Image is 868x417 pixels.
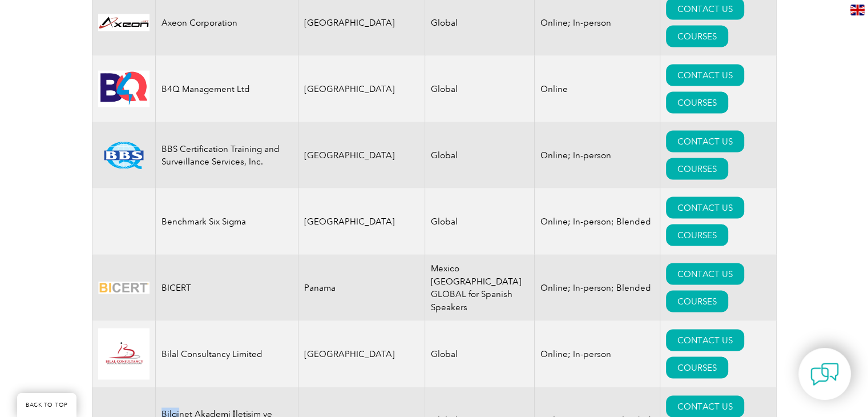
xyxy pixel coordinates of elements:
[155,189,298,255] td: Benchmark Six Sigma
[425,189,535,255] td: Global
[425,56,535,122] td: Global
[535,122,660,189] td: Online; In-person
[810,360,839,388] img: contact-chat.png
[535,56,660,122] td: Online
[298,56,425,122] td: [GEOGRAPHIC_DATA]
[666,357,728,379] a: COURSES
[666,92,728,114] a: COURSES
[155,321,298,387] td: Bilal Consultancy Limited
[666,224,728,246] a: COURSES
[155,122,298,189] td: BBS Certification Training and Surveillance Services, Inc.
[535,321,660,387] td: Online; In-person
[850,5,865,15] img: en
[666,291,728,312] a: COURSES
[98,71,150,107] img: 9db4b902-10da-eb11-bacb-002248158a6d-logo.jpg
[155,255,298,321] td: BICERT
[155,56,298,122] td: B4Q Management Ltd
[666,131,744,153] a: CONTACT US
[98,328,150,380] img: 2f91f213-be97-eb11-b1ac-00224815388c-logo.jpg
[666,263,744,285] a: CONTACT US
[298,122,425,189] td: [GEOGRAPHIC_DATA]
[98,274,150,302] img: d424547b-a6e0-e911-a812-000d3a795b83-logo.png
[298,189,425,255] td: [GEOGRAPHIC_DATA]
[666,330,744,351] a: CONTACT US
[425,122,535,189] td: Global
[425,255,535,321] td: Mexico [GEOGRAPHIC_DATA] GLOBAL for Spanish Speakers
[666,65,744,86] a: CONTACT US
[666,197,744,219] a: CONTACT US
[535,255,660,321] td: Online; In-person; Blended
[666,158,728,180] a: COURSES
[98,14,150,31] img: 28820fe6-db04-ea11-a811-000d3a793f32-logo.jpg
[17,393,76,417] a: BACK TO TOP
[98,142,150,170] img: 81a8cf56-15af-ea11-a812-000d3a79722d-logo.png
[425,321,535,387] td: Global
[298,321,425,387] td: [GEOGRAPHIC_DATA]
[666,26,728,47] a: COURSES
[535,189,660,255] td: Online; In-person; Blended
[298,255,425,321] td: Panama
